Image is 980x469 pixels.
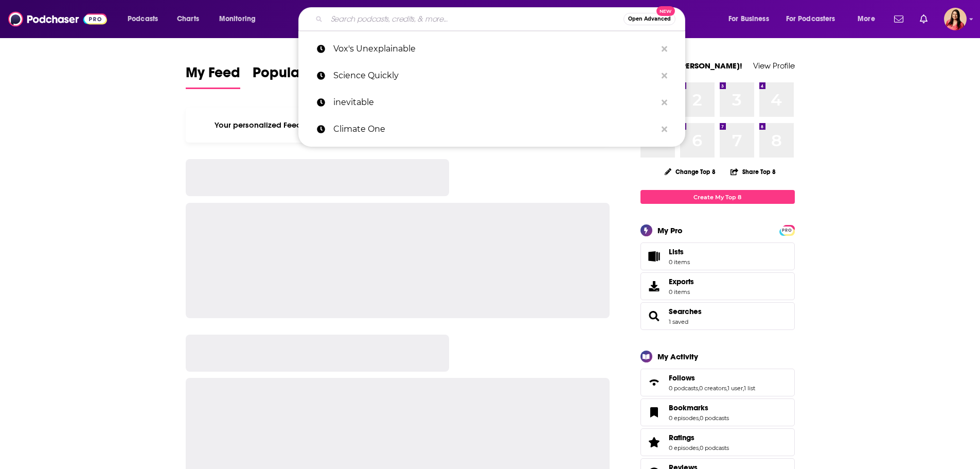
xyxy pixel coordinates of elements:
[727,385,743,392] a: 1 user
[628,16,671,22] span: Open Advanced
[944,8,967,30] span: Logged in as michelle.weinfurt
[623,13,675,25] button: Open AdvancedNew
[698,385,699,392] span: ,
[753,61,795,71] a: View Profile
[333,62,656,89] p: Science Quickly
[298,36,685,62] a: Vox's Unexplainable
[669,318,688,325] a: 1 saved
[186,108,610,143] div: Your personalized Feed is curated based on the Podcasts, Creators, Users, and Lists that you Follow.
[333,36,656,62] p: Vox's Unexplainable
[298,89,685,116] a: inevitable
[699,444,700,451] span: ,
[298,116,685,143] a: Climate One
[700,444,729,451] a: 0 podcasts
[327,11,623,27] input: Search podcasts, credits, & more...
[779,11,850,27] button: open menu
[669,277,694,286] span: Exports
[944,8,967,30] img: User Profile
[669,373,695,383] span: Follows
[308,7,695,31] div: Search podcasts, credits, & more...
[644,309,665,323] a: Searches
[669,307,702,316] a: Searches
[669,444,699,451] a: 0 episodes
[781,226,793,234] a: PRO
[858,12,875,26] span: More
[128,12,158,26] span: Podcasts
[298,62,685,89] a: Science Quickly
[916,10,932,28] a: Show notifications dropdown
[726,385,727,392] span: ,
[219,12,256,26] span: Monitoring
[253,64,340,89] a: Popular Feed
[669,433,694,442] span: Ratings
[781,227,793,234] span: PRO
[644,435,665,449] a: Ratings
[944,8,967,30] button: Show profile menu
[700,414,729,422] a: 0 podcasts
[669,403,708,412] span: Bookmarks
[669,403,729,412] a: Bookmarks
[890,10,907,28] a: Show notifications dropdown
[640,190,795,204] a: Create My Top 8
[186,64,240,88] span: My Feed
[699,414,700,422] span: ,
[721,11,782,27] button: open menu
[669,385,698,392] a: 0 podcasts
[640,242,795,270] a: Lists
[644,279,665,293] span: Exports
[644,405,665,420] a: Bookmarks
[177,12,199,26] span: Charts
[669,258,690,266] span: 0 items
[730,162,776,182] button: Share Top 8
[669,433,729,442] a: Ratings
[699,385,726,392] a: 0 creators
[669,247,690,256] span: Lists
[669,247,684,256] span: Lists
[212,11,269,27] button: open menu
[640,398,795,426] span: Bookmarks
[186,64,240,89] a: My Feed
[743,385,744,392] span: ,
[786,12,835,26] span: For Podcasters
[657,225,683,235] div: My Pro
[658,165,722,178] button: Change Top 8
[644,249,665,264] span: Lists
[640,428,795,456] span: Ratings
[657,352,698,361] div: My Activity
[669,288,694,296] span: 0 items
[656,6,675,16] span: New
[333,89,656,116] p: inevitable
[669,373,755,383] a: Follows
[640,272,795,300] a: Exports
[120,11,171,27] button: open menu
[744,385,755,392] a: 1 list
[850,11,888,27] button: open menu
[253,64,340,88] span: Popular Feed
[640,302,795,330] span: Searches
[333,116,656,143] p: Climate One
[170,11,205,27] a: Charts
[669,414,699,422] a: 0 episodes
[640,369,795,396] span: Follows
[728,12,769,26] span: For Business
[8,9,107,29] img: Podchaser - Follow, Share and Rate Podcasts
[644,375,665,390] a: Follows
[640,61,742,71] a: Welcome [PERSON_NAME]!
